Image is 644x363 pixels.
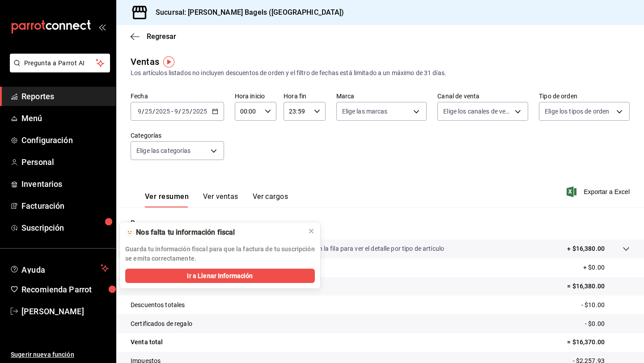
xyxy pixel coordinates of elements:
[21,112,109,124] span: Menú
[131,319,192,329] p: Certificados de regalo
[174,108,178,115] input: --
[21,305,109,317] span: [PERSON_NAME]
[567,244,605,253] p: + $16,380.00
[131,68,630,78] div: Los artículos listados no incluyen descuentos de orden y el filtro de fechas está limitado a un m...
[10,54,110,72] button: Pregunta a Parrot AI
[153,108,155,115] span: /
[142,108,144,115] span: /
[342,107,388,116] span: Elige las marcas
[125,269,315,283] button: Ir a Llenar Información
[131,132,224,139] label: Categorías
[131,338,163,347] p: Venta total
[125,245,315,263] p: Guarda tu información fiscal para que la factura de tu suscripción se emita correctamente.
[21,156,109,168] span: Personal
[24,59,96,68] span: Pregunta a Parrot AI
[568,186,630,197] button: Exportar a Excel
[6,65,110,74] a: Pregunta a Parrot AI
[131,218,630,229] p: Resumen
[163,56,174,68] img: Tooltip marker
[585,319,630,329] p: - $0.00
[145,192,189,207] button: Ver resumen
[21,200,109,212] span: Facturación
[131,32,176,41] button: Regresar
[21,283,109,295] span: Recomienda Parrot
[187,271,253,281] span: Ir a Llenar Información
[235,93,276,99] label: Hora inicio
[171,108,173,115] span: -
[131,93,224,99] label: Fecha
[182,108,190,115] input: --
[136,146,191,155] span: Elige las categorías
[178,108,181,115] span: /
[203,192,238,207] button: Ver ventas
[336,93,427,99] label: Marca
[545,107,609,116] span: Elige los tipos de orden
[443,107,512,116] span: Elige los canales de venta
[131,300,185,310] p: Descuentos totales
[145,192,288,207] div: navigation tabs
[21,90,109,102] span: Reportes
[253,192,288,207] button: Ver cargos
[137,108,142,115] input: --
[190,108,192,115] span: /
[567,338,630,347] p: = $16,370.00
[11,350,109,359] span: Sugerir nueva función
[284,93,325,99] label: Hora fin
[21,222,109,234] span: Suscripción
[539,93,630,99] label: Tipo de orden
[437,93,528,99] label: Canal de venta
[583,263,630,272] p: + $0.00
[581,300,630,310] p: - $10.00
[192,108,208,115] input: ----
[21,263,97,274] span: Ayuda
[131,55,159,68] div: Ventas
[567,282,630,291] p: = $16,380.00
[148,7,344,18] h3: Sucursal: [PERSON_NAME] Bagels ([GEOGRAPHIC_DATA])
[98,23,106,30] button: open_drawer_menu
[296,244,444,253] p: Da clic en la fila para ver el detalle por tipo de artículo
[21,178,109,190] span: Inventarios
[155,108,170,115] input: ----
[125,228,301,237] div: 🫥 Nos falta tu información fiscal
[144,108,153,115] input: --
[147,32,176,41] span: Regresar
[21,134,109,146] span: Configuración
